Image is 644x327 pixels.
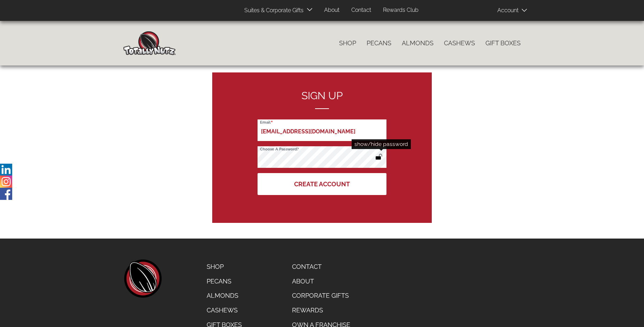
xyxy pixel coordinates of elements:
[397,36,439,50] a: Almonds
[201,259,247,274] a: Shop
[123,31,176,55] img: Home
[258,90,386,109] h2: Sign up
[287,303,355,318] a: Rewards
[480,36,526,50] a: Gift Boxes
[319,3,345,17] a: About
[258,119,386,141] input: Email
[361,36,397,50] a: Pecans
[378,3,424,17] a: Rewards Club
[123,259,162,298] a: home
[258,173,386,195] button: Create Account
[287,288,355,303] a: Corporate Gifts
[287,274,355,289] a: About
[201,288,247,303] a: Almonds
[439,36,480,50] a: Cashews
[346,3,376,17] a: Contact
[201,274,247,289] a: Pecans
[334,36,361,50] a: Shop
[287,259,355,274] a: Contact
[201,303,247,318] a: Cashews
[352,139,411,149] div: show/hide password
[239,4,306,17] a: Suites & Corporate Gifts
